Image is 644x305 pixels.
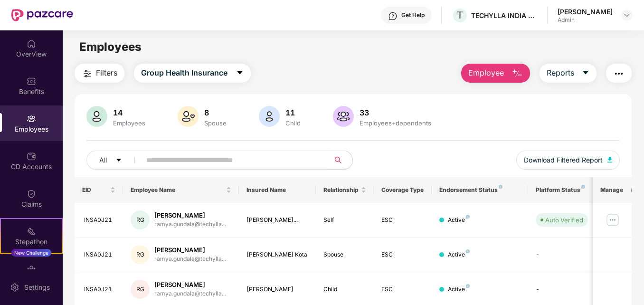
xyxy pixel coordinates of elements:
[75,64,124,83] button: Filters
[547,67,574,79] span: Reports
[154,211,226,220] div: [PERSON_NAME]
[11,9,73,21] img: New Pazcare Logo
[593,177,631,203] th: Manage
[374,177,432,203] th: Coverage Type
[82,186,108,194] span: EID
[333,106,354,127] img: svg+xml;base64,PHN2ZyB4bWxucz0iaHR0cDovL3d3dy53My5vcmcvMjAwMC9zdmciIHhtbG5zOnhsaW5rPSJodHRwOi8vd3...
[323,285,366,294] div: Child
[10,283,19,292] img: svg+xml;base64,PHN2ZyBpZD0iU2V0dGluZy0yMHgyMCIgeG1sbnM9Imh0dHA6Ly93d3cudzMub3JnLzIwMDAvc3ZnIiB3aW...
[27,227,36,236] img: svg+xml;base64,PHN2ZyB4bWxucz0iaHR0cDovL3d3dy53My5vcmcvMjAwMC9zdmciIHdpZHRoPSIyMSIgaGVpZ2h0PSIyMC...
[1,237,62,247] div: Stepathon
[246,250,309,259] div: [PERSON_NAME] Kota
[381,285,424,294] div: ESC
[178,106,199,127] img: svg+xml;base64,PHN2ZyB4bWxucz0iaHR0cDovL3d3dy53My5vcmcvMjAwMC9zdmciIHhtbG5zOnhsaW5rPSJodHRwOi8vd3...
[79,40,142,54] span: Employees
[466,284,470,288] img: svg+xml;base64,PHN2ZyB4bWxucz0iaHR0cDovL3d3dy53My5vcmcvMjAwMC9zdmciIHdpZHRoPSI4IiBoZWlnaHQ9IjgiIH...
[99,155,107,165] span: All
[27,152,36,161] img: svg+xml;base64,PHN2ZyBpZD0iQ0RfQWNjb3VudHMiIGRhdGEtbmFtZT0iQ0QgQWNjb3VudHMiIHhtbG5zPSJodHRwOi8vd3...
[388,11,398,21] img: svg+xml;base64,PHN2ZyBpZD0iSGVscC0zMngzMiIgeG1sbnM9Imh0dHA6Ly93d3cudzMub3JnLzIwMDAvc3ZnIiB3aWR0aD...
[607,157,612,162] img: svg+xml;base64,PHN2ZyB4bWxucz0iaHR0cDovL3d3dy53My5vcmcvMjAwMC9zdmciIHhtbG5zOnhsaW5rPSJodHRwOi8vd3...
[27,114,36,124] img: svg+xml;base64,PHN2ZyBpZD0iRW1wbG95ZWVzIiB4bWxucz0iaHR0cDovL3d3dy53My5vcmcvMjAwMC9zdmciIHdpZHRoPS...
[528,238,596,272] td: -
[131,245,150,264] div: RG
[11,249,51,257] div: New Challenge
[381,216,424,225] div: ESC
[582,69,589,77] span: caret-down
[115,157,122,164] span: caret-down
[246,216,309,225] div: [PERSON_NAME]...
[623,11,631,19] img: svg+xml;base64,PHN2ZyBpZD0iRHJvcGRvd24tMzJ4MzIiIHhtbG5zPSJodHRwOi8vd3d3LnczLm9yZy8yMDAwL3N2ZyIgd2...
[381,250,424,259] div: ESC
[401,11,425,19] div: Get Help
[439,186,521,194] div: Endorsement Status
[499,185,502,189] img: svg+xml;base64,PHN2ZyB4bWxucz0iaHR0cDovL3d3dy53My5vcmcvMjAwMC9zdmciIHdpZHRoPSI4IiBoZWlnaHQ9IjgiIH...
[316,177,374,203] th: Relationship
[471,11,538,20] div: TECHYLLA INDIA PRIVATE LIMITED
[202,119,228,127] div: Spouse
[154,289,226,298] div: ramya.gundala@techylla...
[329,156,348,164] span: search
[323,250,366,259] div: Spouse
[581,185,585,189] img: svg+xml;base64,PHN2ZyB4bWxucz0iaHR0cDovL3d3dy53My5vcmcvMjAwMC9zdmciIHdpZHRoPSI4IiBoZWlnaHQ9IjgiIH...
[239,177,316,203] th: Insured Name
[358,119,433,127] div: Employees+dependents
[545,215,583,225] div: Auto Verified
[461,64,530,83] button: Employee
[84,250,115,259] div: INSA0J21
[111,108,147,117] div: 14
[154,220,226,229] div: ramya.gundala@techylla...
[329,151,353,170] button: search
[84,285,115,294] div: INSA0J21
[540,64,597,83] button: Reportscaret-down
[323,186,359,194] span: Relationship
[558,16,613,24] div: Admin
[259,106,280,127] img: svg+xml;base64,PHN2ZyB4bWxucz0iaHR0cDovL3d3dy53My5vcmcvMjAwMC9zdmciIHhtbG5zOnhsaW5rPSJodHRwOi8vd3...
[111,119,147,127] div: Employees
[448,216,470,225] div: Active
[558,7,613,16] div: [PERSON_NAME]
[27,264,36,274] img: svg+xml;base64,PHN2ZyBpZD0iRW5kb3JzZW1lbnRzIiB4bWxucz0iaHR0cDovL3d3dy53My5vcmcvMjAwMC9zdmciIHdpZH...
[605,212,620,228] img: manageButton
[123,177,239,203] th: Employee Name
[202,108,228,117] div: 8
[21,283,53,292] div: Settings
[27,76,36,86] img: svg+xml;base64,PHN2ZyBpZD0iQmVuZWZpdHMiIHhtbG5zPSJodHRwOi8vd3d3LnczLm9yZy8yMDAwL3N2ZyIgd2lkdGg9Ij...
[154,255,226,264] div: ramya.gundala@techylla...
[613,68,625,79] img: svg+xml;base64,PHN2ZyB4bWxucz0iaHR0cDovL3d3dy53My5vcmcvMjAwMC9zdmciIHdpZHRoPSIyNCIgaGVpZ2h0PSIyNC...
[466,215,470,219] img: svg+xml;base64,PHN2ZyB4bWxucz0iaHR0cDovL3d3dy53My5vcmcvMjAwMC9zdmciIHdpZHRoPSI4IiBoZWlnaHQ9IjgiIH...
[75,177,123,203] th: EID
[82,68,93,79] img: svg+xml;base64,PHN2ZyB4bWxucz0iaHR0cDovL3d3dy53My5vcmcvMjAwMC9zdmciIHdpZHRoPSIyNCIgaGVpZ2h0PSIyNC...
[27,189,36,199] img: svg+xml;base64,PHN2ZyBpZD0iQ2xhaW0iIHhtbG5zPSJodHRwOi8vd3d3LnczLm9yZy8yMDAwL3N2ZyIgd2lkdGg9IjIwIi...
[236,69,244,77] span: caret-down
[468,67,504,79] span: Employee
[536,186,588,194] div: Platform Status
[154,246,226,255] div: [PERSON_NAME]
[457,10,463,21] span: T
[448,285,470,294] div: Active
[323,216,366,225] div: Self
[246,285,309,294] div: [PERSON_NAME]
[131,280,150,299] div: RG
[134,64,251,83] button: Group Health Insurancecaret-down
[141,67,227,79] span: Group Health Insurance
[358,108,433,117] div: 33
[86,151,144,170] button: Allcaret-down
[27,39,36,48] img: svg+xml;base64,PHN2ZyBpZD0iSG9tZSIgeG1sbnM9Imh0dHA6Ly93d3cudzMub3JnLzIwMDAvc3ZnIiB3aWR0aD0iMjAiIG...
[86,106,107,127] img: svg+xml;base64,PHN2ZyB4bWxucz0iaHR0cDovL3d3dy53My5vcmcvMjAwMC9zdmciIHhtbG5zOnhsaW5rPSJodHRwOi8vd3...
[524,155,603,165] span: Download Filtered Report
[516,151,620,170] button: Download Filtered Report
[284,108,303,117] div: 11
[131,210,150,229] div: RG
[84,216,115,225] div: INSA0J21
[131,186,224,194] span: Employee Name
[466,249,470,253] img: svg+xml;base64,PHN2ZyB4bWxucz0iaHR0cDovL3d3dy53My5vcmcvMjAwMC9zdmciIHdpZHRoPSI4IiBoZWlnaHQ9IjgiIH...
[96,67,117,79] span: Filters
[284,119,303,127] div: Child
[511,68,523,79] img: svg+xml;base64,PHN2ZyB4bWxucz0iaHR0cDovL3d3dy53My5vcmcvMjAwMC9zdmciIHhtbG5zOnhsaW5rPSJodHRwOi8vd3...
[154,280,226,289] div: [PERSON_NAME]
[448,250,470,259] div: Active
